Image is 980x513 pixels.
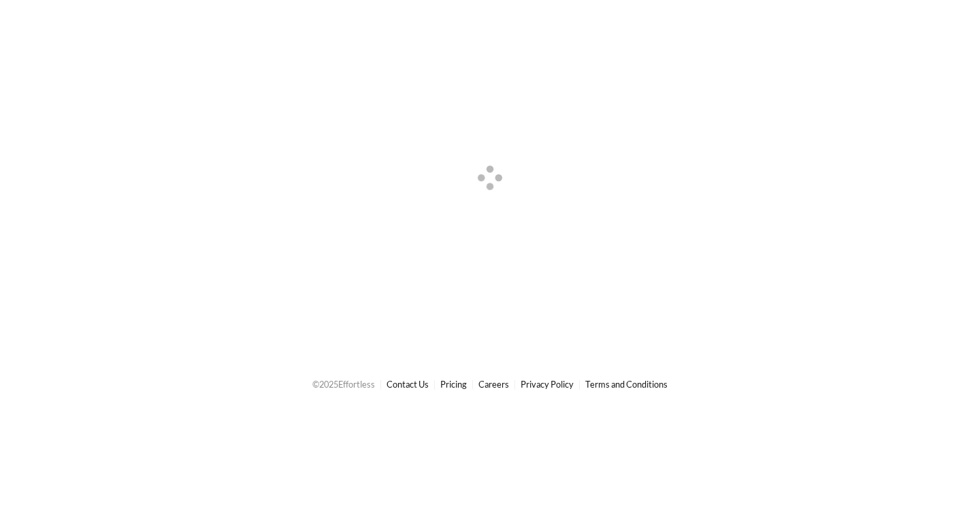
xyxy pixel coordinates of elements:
[521,379,574,390] a: Privacy Policy
[440,379,467,390] a: Pricing
[387,379,429,390] a: Contact Us
[312,379,375,390] span: © 2025 Effortless
[478,379,509,390] a: Careers
[585,379,668,390] a: Terms and Conditions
